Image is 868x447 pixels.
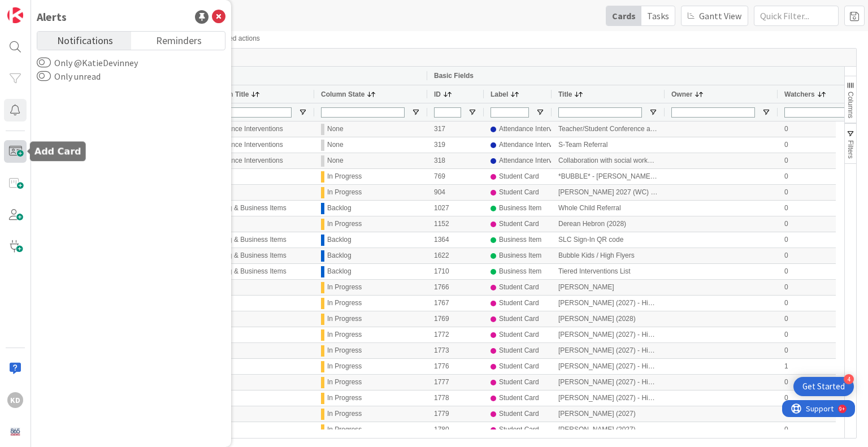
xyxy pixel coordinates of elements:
div: Attendance Interventions [201,153,314,168]
div: In Progress [327,312,362,326]
div: 1779 [427,406,484,422]
img: avatar [7,424,23,440]
div: Derean Hebron (2028) [552,216,665,232]
div: [PERSON_NAME] (2027) [552,406,665,422]
div: Monitor [201,169,314,184]
div: In Progress [327,375,362,389]
div: Student Card [499,359,539,374]
div: In Progress [327,185,362,199]
div: In Progress [327,217,362,231]
div: Attendance Intervention [499,154,571,168]
span: Gantt View [699,9,741,23]
h5: Add Card [34,146,81,157]
span: Title [558,90,572,98]
div: 1622 [427,248,484,263]
div: S-Team Referral [552,137,665,153]
div: 317 [427,121,484,137]
div: Tiered Interventions List [552,264,665,279]
div: Student Card [499,312,539,326]
div: Business Item [499,249,541,263]
div: [DATE] [201,327,314,342]
div: [PERSON_NAME] (2027) - High Flyer 2025 [552,343,665,358]
span: Basic Fields [434,72,474,80]
div: Backlog & Business Items [201,232,314,248]
div: 1778 [427,390,484,406]
span: ID [434,90,441,98]
div: Student Card [499,375,539,389]
div: Monitor [201,185,314,200]
div: [DATE] [201,216,314,232]
div: Monitor [201,359,314,374]
button: Open Filter Menu [468,108,477,117]
div: Monitor [201,296,314,311]
span: Label [491,90,508,98]
div: [PERSON_NAME] (2027) - High Flyer 2025 [552,296,665,311]
button: Open Filter Menu [649,108,658,117]
div: [PERSON_NAME] 2027 (WC) - 2 [552,185,665,200]
div: 1773 [427,343,484,358]
div: Business Item [499,264,541,279]
div: None [327,154,344,168]
div: 769 [427,169,484,184]
div: [PERSON_NAME] (2028) [552,311,665,327]
div: SLC Sign-In QR code [552,232,665,248]
div: In Progress [327,407,362,421]
div: 1776 [427,359,484,374]
div: 1767 [427,296,484,311]
span: Reminders [156,32,202,47]
div: [PERSON_NAME] (2027) [552,422,665,437]
div: Student Card [499,344,539,358]
div: 904 [427,185,484,200]
div: KD [7,392,23,408]
div: Tasks [641,6,675,25]
div: [DATE] [201,343,314,358]
div: In Progress [327,344,362,358]
div: Attendance Intervention [499,122,571,136]
div: Teacher/Student Conference about Absences [552,121,665,137]
span: Owner [671,90,692,98]
input: Label Filter Input [491,107,529,118]
div: [PERSON_NAME] (2027) - High Flyer 2025 [552,327,665,342]
div: Bubble Kids / High Flyers [552,248,665,263]
button: Open Filter Menu [536,108,545,117]
div: In Progress [327,423,362,437]
div: [DATE] [201,280,314,295]
input: Quick Filter... [754,6,839,26]
div: Cards [606,6,641,25]
span: Filters [847,140,854,159]
div: Backlog & Business Items [201,264,314,279]
div: Student Card [499,423,539,437]
div: In Progress [327,359,362,374]
button: Only unread [37,71,51,82]
div: 1769 [427,311,484,327]
div: In Progress [327,280,362,294]
div: 1364 [427,232,484,248]
div: Alerts [37,8,67,25]
div: Student Card [499,407,539,421]
div: In Progress [327,328,362,342]
div: 1772 [427,327,484,342]
div: 319 [427,137,484,153]
div: [DATE] [201,422,314,437]
div: [PERSON_NAME] (2027) - High Flyer 2025 [552,359,665,374]
div: [DATE] [201,406,314,422]
div: Select and right-click cells in the table to perform advanced actions [48,34,851,42]
input: Title Filter Input [558,107,642,118]
div: In Progress [327,170,362,184]
div: Student Card [499,296,539,310]
div: None [327,122,344,136]
span: Support [24,2,51,15]
input: ID Filter Input [434,107,461,118]
button: Open Filter Menu [411,108,420,117]
div: Backlog & Business Items [201,201,314,216]
div: *BUBBLE* - [PERSON_NAME]/[PERSON_NAME] - 6 - Frequent Flyer [552,169,665,184]
div: Business Item [499,201,541,215]
input: Column Title Filter Input [208,107,292,118]
input: Watchers Filter Input [784,107,868,118]
div: 1766 [427,280,484,295]
div: [PERSON_NAME] (2027) - High Flyer 2025 [552,390,665,406]
div: 1027 [427,201,484,216]
div: Open Get Started checklist, remaining modules: 4 [793,377,854,396]
div: In Progress [327,296,362,310]
div: Monitor [201,311,314,327]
